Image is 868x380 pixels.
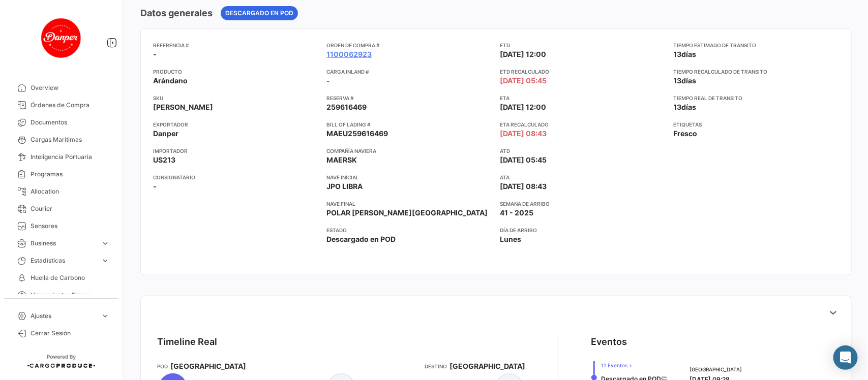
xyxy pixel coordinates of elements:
span: Allocation [31,187,110,196]
span: [PERSON_NAME] [153,102,213,112]
span: Fresco [674,129,698,139]
span: días [682,76,697,85]
a: Courier [8,200,114,217]
span: 13 [674,50,682,58]
a: Overview [8,79,114,97]
app-card-info-title: Bill of Lading # [326,120,492,129]
span: [DATE] 05:45 [500,155,547,165]
span: [GEOGRAPHIC_DATA] [450,361,525,371]
app-card-info-title: Nave final [326,200,492,208]
app-card-info-title: Semana de Arribo [500,200,666,208]
app-card-info-title: Día de Arribo [500,226,666,234]
span: Business [31,239,97,248]
a: Sensores [8,217,114,235]
app-card-info-title: POD [157,362,168,370]
span: US213 [153,155,175,165]
a: Cargas Marítimas [8,131,114,148]
a: Huella de Carbono [8,269,114,287]
span: Cerrar Sesión [31,329,110,338]
span: [DATE] 08:43 [500,181,547,192]
span: Arándano [153,76,188,86]
app-card-info-title: ETD [500,41,666,49]
app-card-info-title: Exportador [153,120,318,129]
a: Programas [8,166,114,183]
span: Herramientas Financieras [31,291,97,300]
span: días [682,50,697,58]
span: [DATE] 12:00 [500,102,547,112]
div: Timeline Real [157,335,217,349]
app-card-info-title: ETA Recalculado [500,120,666,129]
app-card-info-title: Importador [153,147,318,155]
span: Descargado en POD [326,234,396,244]
span: 11 Eventos + [601,361,667,369]
span: [GEOGRAPHIC_DATA] [690,365,742,373]
span: - [153,181,157,192]
span: Lunes [500,234,522,244]
app-card-info-title: ETA [500,94,666,102]
span: expand_more [101,256,110,265]
app-card-info-title: Tiempo estimado de transito [674,41,839,49]
span: Programas [31,170,110,179]
span: JPO LIBRA [326,181,363,192]
app-card-info-title: SKU [153,94,318,102]
app-card-info-title: Reserva # [326,94,492,102]
app-card-info-title: Orden de Compra # [326,41,492,49]
span: expand_more [101,291,110,300]
span: Documentos [31,118,110,127]
div: Abrir Intercom Messenger [833,345,858,370]
span: Ajustes [31,311,97,321]
span: Inteligencia Portuaria [31,152,110,162]
span: Estadísticas [31,256,97,265]
div: Eventos [591,335,627,349]
span: expand_more [101,311,110,321]
app-card-info-title: Nave inicial [326,173,492,181]
app-card-info-title: ATD [500,147,666,155]
span: 259616469 [326,102,367,112]
span: MAEU259616469 [326,129,388,139]
app-card-info-title: Tiempo recalculado de transito [674,68,839,76]
span: MAERSK [326,155,357,165]
app-card-info-title: Consignatario [153,173,318,181]
span: Danper [153,129,178,139]
app-card-info-title: Tiempo real de transito [674,94,839,102]
span: POLAR [PERSON_NAME][GEOGRAPHIC_DATA] [326,208,488,218]
app-card-info-title: Producto [153,68,318,76]
span: Cargas Marítimas [31,135,110,144]
app-card-info-title: Destino [425,362,447,370]
span: Courier [31,204,110,213]
app-card-info-title: Compañía naviera [326,147,492,155]
a: 1100062923 [326,49,372,59]
span: Descargado en POD [225,9,293,18]
app-card-info-title: Estado [326,226,492,234]
app-card-info-title: Referencia # [153,41,318,49]
a: Documentos [8,114,114,131]
img: danper-logo.png [36,12,86,63]
span: [GEOGRAPHIC_DATA] [170,361,246,371]
span: 41 - 2025 [500,208,534,218]
app-card-info-title: ATA [500,173,666,181]
span: [DATE] 12:00 [500,49,547,59]
span: 13 [674,76,682,85]
span: Órdenes de Compra [31,101,110,110]
span: Sensores [31,221,110,231]
span: - [153,49,157,59]
span: [DATE] 05:45 [500,76,547,86]
h4: Datos generales [140,6,213,20]
span: 13 [674,103,682,111]
span: [DATE] 08:43 [500,129,547,139]
app-card-info-title: Carga inland # [326,68,492,76]
a: Órdenes de Compra [8,97,114,114]
span: días [682,103,697,111]
a: Inteligencia Portuaria [8,148,114,166]
app-card-info-title: ETD Recalculado [500,68,666,76]
a: Allocation [8,183,114,200]
span: Huella de Carbono [31,273,110,282]
app-card-info-title: Etiquetas [674,120,839,129]
span: expand_more [101,239,110,248]
span: - [326,76,330,86]
span: Overview [31,83,110,92]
